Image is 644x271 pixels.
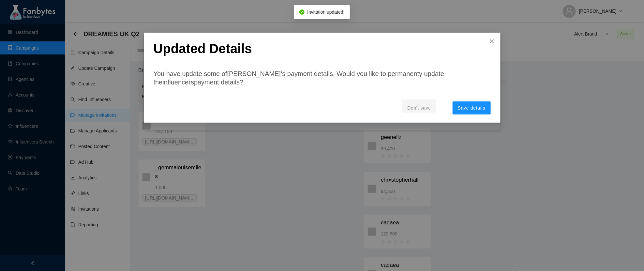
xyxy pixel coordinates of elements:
span: Save details [458,105,486,111]
button: Don't save [402,99,436,113]
p: Don't save [407,101,431,112]
button: Save details [453,101,491,114]
span: Invitation updated! [307,9,344,15]
span: close [489,38,494,44]
p: You have update some of [PERSON_NAME] ‘s payment details. Would you like to permanenty update the... [154,69,491,86]
p: Updated Details [154,41,491,56]
button: Close [483,33,501,50]
span: check-circle [299,9,305,15]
